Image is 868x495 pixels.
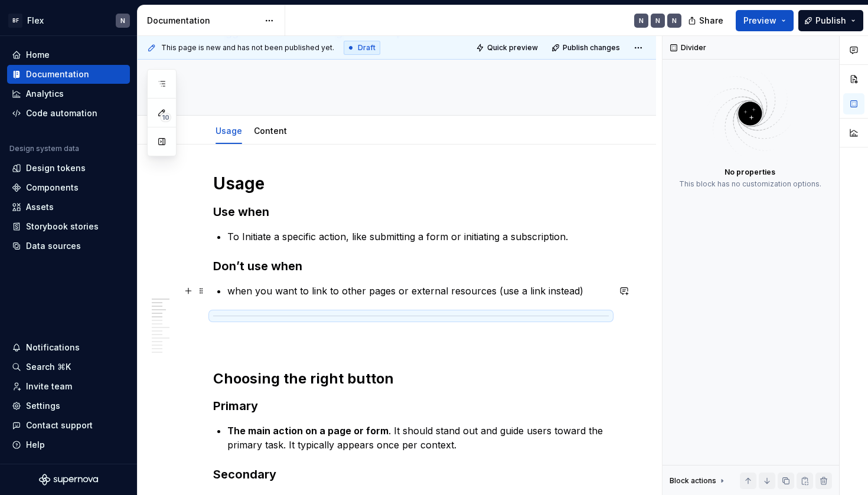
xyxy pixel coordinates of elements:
div: Invite team [26,381,72,392]
div: N [655,16,660,25]
div: BF [8,14,22,28]
div: Contact support [26,419,93,431]
h3: Primary [213,398,609,414]
a: Content [254,126,287,136]
span: Share [699,15,723,27]
div: Code automation [26,107,97,119]
p: . It should stand out and guide users toward the primary task. It typically appears once per cont... [227,424,609,452]
button: Preview [736,10,794,31]
a: Documentation [7,65,130,84]
div: Assets [26,201,54,213]
div: Usage [211,118,247,143]
button: BFFlexN [2,8,135,33]
h3: Secondary [213,466,609,483]
div: Notifications [26,342,80,353]
a: Home [7,45,130,64]
div: Data sources [26,240,81,252]
a: Usage [216,126,242,136]
svg: Supernova Logo [39,474,98,486]
a: Storybook stories [7,217,130,236]
span: Preview [743,15,776,27]
div: N [672,16,677,25]
div: Block actions [670,473,727,489]
button: Notifications [7,338,130,357]
a: Assets [7,198,130,217]
h3: Use when [213,204,609,220]
p: when you want to link to other pages or external resources (use a link instead) [227,284,609,298]
a: Analytics [7,84,130,103]
div: Flex [27,15,44,27]
a: Invite team [7,377,130,396]
div: N [639,16,644,25]
div: This block has no customization options. [679,179,821,189]
div: Components [26,182,79,194]
a: Components [7,178,130,197]
h1: Usage [213,173,609,194]
div: Storybook stories [26,221,99,232]
div: Content [249,118,292,143]
div: Analytics [26,88,64,100]
button: Share [682,10,731,31]
span: Publish [815,15,846,27]
span: This page is new and has not been published yet. [161,43,334,53]
span: Draft [358,43,376,53]
div: No properties [725,168,775,177]
div: Home [26,49,50,61]
div: Documentation [26,68,89,80]
button: Contact support [7,416,130,435]
a: Data sources [7,237,130,255]
h2: Choosing the right button [213,369,609,388]
div: Design system data [9,144,79,153]
a: Code automation [7,104,130,123]
span: Publish changes [563,43,620,53]
div: N [120,16,125,25]
div: Design tokens [26,162,86,174]
div: Documentation [147,15,259,27]
button: Search ⌘K [7,358,130,376]
div: Help [26,439,45,451]
button: Publish changes [548,40,625,56]
button: Publish [798,10,863,31]
button: Quick preview [472,40,543,56]
div: Search ⌘K [26,361,71,373]
p: To Initiate a specific action, like submitting a form or initiating a subscription. [227,230,609,244]
a: Design tokens [7,159,130,178]
div: Block actions [670,476,716,486]
div: Settings [26,400,60,412]
h3: Don’t use when [213,258,609,274]
button: Help [7,435,130,454]
span: Quick preview [487,43,538,53]
strong: The main action on a page or form [227,425,389,437]
span: 10 [160,113,171,122]
a: Settings [7,396,130,415]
